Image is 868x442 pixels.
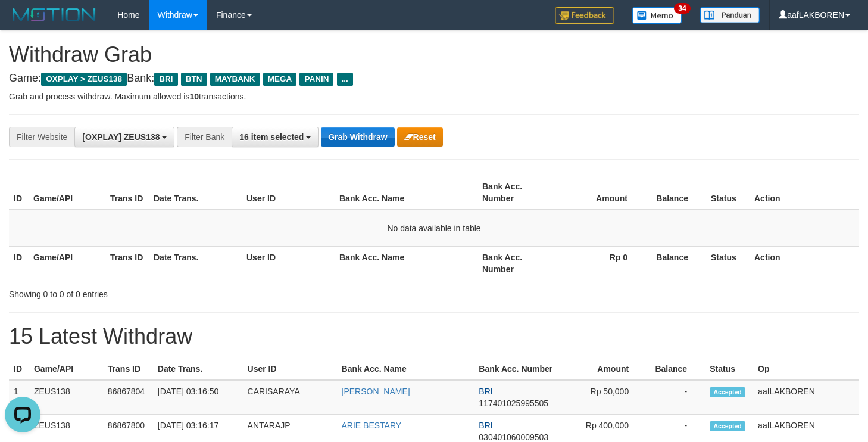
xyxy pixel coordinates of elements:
td: 1 [9,380,29,415]
th: Trans ID [103,358,153,380]
button: Reset [397,127,443,147]
td: ZEUS138 [29,380,103,415]
th: Trans ID [105,176,149,210]
th: Game/API [29,358,103,380]
th: ID [9,176,29,210]
th: Status [706,246,750,280]
span: 34 [674,3,690,14]
th: User ID [242,246,335,280]
span: Accepted [710,387,745,397]
h4: Game: Bank: [9,73,859,85]
div: Filter Website [9,127,74,147]
th: ID [9,358,29,380]
span: BRI [479,387,492,396]
th: Game/API [29,246,105,280]
span: MEGA [263,73,297,86]
span: 16 item selected [239,132,304,142]
button: [OXPLAY] ZEUS138 [74,127,174,147]
th: Bank Acc. Number [477,246,554,280]
img: Button%20Memo.svg [632,7,682,24]
button: Grab Withdraw [321,127,394,147]
span: BTN [181,73,207,86]
th: Game/API [29,176,105,210]
th: Date Trans. [149,176,242,210]
th: Action [750,176,859,210]
td: No data available in table [9,210,859,247]
button: Open LiveChat chat widget [5,5,40,41]
div: Filter Bank [177,127,232,147]
th: Status [706,176,750,210]
a: ARIE BESTARY [342,421,402,430]
span: OXPLAY > ZEUS138 [41,73,127,86]
th: Balance [645,246,706,280]
td: aafLAKBOREN [753,380,859,415]
th: Bank Acc. Name [335,176,477,210]
td: - [647,380,705,415]
span: BRI [479,421,492,430]
th: User ID [242,176,335,210]
span: Copy 117401025995505 to clipboard [479,399,548,408]
span: [OXPLAY] ZEUS138 [82,132,160,142]
th: Date Trans. [153,358,243,380]
th: Balance [645,176,706,210]
th: User ID [243,358,337,380]
th: Bank Acc. Number [477,176,554,210]
span: ... [337,73,353,86]
td: Rp 50,000 [558,380,647,415]
td: CARISARAYA [243,380,337,415]
th: Rp 0 [554,246,645,280]
span: Accepted [710,421,745,431]
p: Grab and process withdraw. Maximum allowed is transactions. [9,91,859,102]
h1: 15 Latest Withdraw [9,325,859,348]
img: Feedback.jpg [555,7,614,24]
span: MAYBANK [210,73,260,86]
th: Op [753,358,859,380]
th: Bank Acc. Name [335,246,477,280]
img: MOTION_logo.png [9,6,99,24]
th: Bank Acc. Name [337,358,474,380]
img: panduan.png [700,7,760,23]
th: ID [9,246,29,280]
h1: Withdraw Grab [9,43,859,67]
th: Bank Acc. Number [474,358,558,380]
div: Showing 0 to 0 of 0 entries [9,284,353,300]
span: Copy 030401060009503 to clipboard [479,432,548,442]
th: Date Trans. [149,246,242,280]
th: Trans ID [105,246,149,280]
th: Status [705,358,753,380]
th: Amount [554,176,645,210]
a: [PERSON_NAME] [342,387,410,396]
td: [DATE] 03:16:50 [153,380,243,415]
span: PANIN [299,73,333,86]
th: Balance [647,358,705,380]
th: Action [750,246,859,280]
td: 86867804 [103,380,153,415]
button: 16 item selected [232,127,319,147]
th: Amount [558,358,647,380]
strong: 10 [189,92,199,101]
span: BRI [154,73,177,86]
